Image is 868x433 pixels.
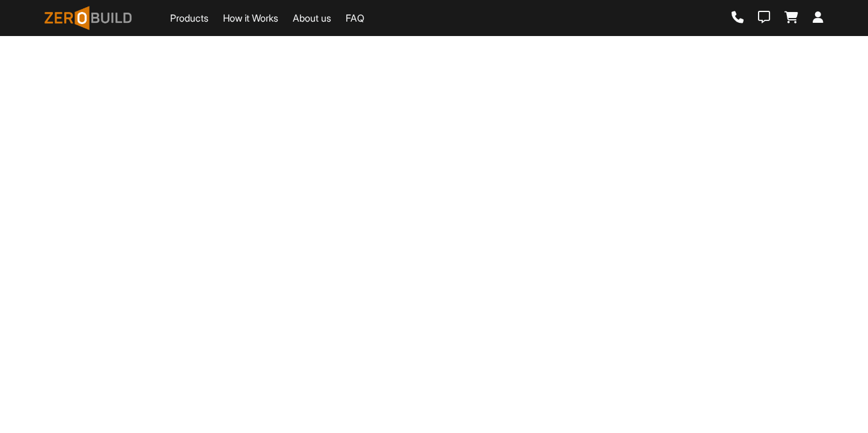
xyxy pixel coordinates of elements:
[223,11,278,25] a: How it Works
[170,11,209,25] a: Products
[44,6,132,30] img: ZeroBuild logo
[346,11,364,25] a: FAQ
[293,11,331,25] a: About us
[813,11,824,25] a: Login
